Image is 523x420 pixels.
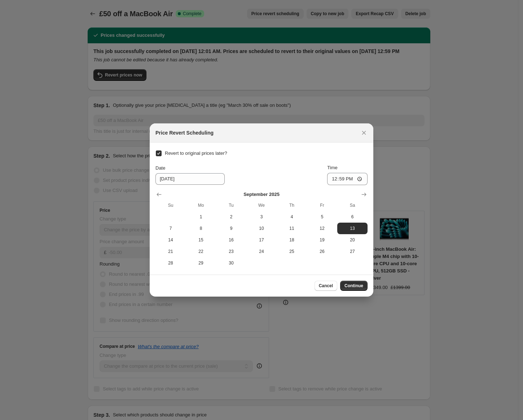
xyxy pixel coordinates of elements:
[154,189,164,200] button: Show previous month, August 2025
[216,246,246,257] button: Tuesday September 23 2025
[219,237,243,243] span: 16
[158,202,183,208] span: Su
[186,234,216,246] button: Monday September 15 2025
[319,283,333,289] span: Cancel
[155,173,225,185] input: 8/11/2025
[277,211,307,223] button: Thursday September 4 2025
[216,234,246,246] button: Tuesday September 16 2025
[280,214,304,220] span: 4
[277,246,307,257] button: Thursday September 25 2025
[307,211,337,223] button: Friday September 5 2025
[189,226,213,231] span: 8
[155,223,186,234] button: Sunday September 7 2025
[219,249,243,254] span: 23
[246,223,277,234] button: Wednesday September 10 2025
[307,200,337,211] th: Friday
[246,200,277,211] th: Wednesday
[189,214,213,220] span: 1
[246,246,277,257] button: Wednesday September 24 2025
[246,211,277,223] button: Wednesday September 3 2025
[219,202,243,208] span: Tu
[216,200,246,211] th: Tuesday
[340,281,368,291] button: Continue
[310,237,334,243] span: 19
[277,223,307,234] button: Thursday September 11 2025
[186,223,216,234] button: Monday September 8 2025
[337,223,368,234] button: Saturday September 13 2025
[327,173,368,185] input: 12:00
[280,226,304,231] span: 11
[310,249,334,254] span: 26
[155,246,186,257] button: Sunday September 21 2025
[307,234,337,246] button: Friday September 19 2025
[340,202,365,208] span: Sa
[340,226,365,231] span: 13
[249,202,274,208] span: We
[280,237,304,243] span: 18
[158,249,183,254] span: 21
[310,214,334,220] span: 5
[246,234,277,246] button: Wednesday September 17 2025
[155,165,165,171] span: Date
[155,234,186,246] button: Sunday September 14 2025
[186,246,216,257] button: Monday September 22 2025
[155,129,214,136] h2: Price Revert Scheduling
[219,214,243,220] span: 2
[277,234,307,246] button: Thursday September 18 2025
[189,260,213,266] span: 29
[337,200,368,211] th: Saturday
[315,281,337,291] button: Cancel
[310,202,334,208] span: Fr
[277,200,307,211] th: Thursday
[359,128,369,138] button: Close
[155,257,186,269] button: Sunday September 28 2025
[186,200,216,211] th: Monday
[189,249,213,254] span: 22
[216,211,246,223] button: Tuesday September 2 2025
[186,211,216,223] button: Monday September 1 2025
[216,257,246,269] button: Tuesday September 30 2025
[249,249,274,254] span: 24
[344,283,363,289] span: Continue
[280,249,304,254] span: 25
[189,237,213,243] span: 15
[249,237,274,243] span: 17
[327,165,337,170] span: Time
[155,200,186,211] th: Sunday
[189,202,213,208] span: Mo
[307,223,337,234] button: Friday September 12 2025
[340,249,365,254] span: 27
[249,226,274,231] span: 10
[280,202,304,208] span: Th
[158,226,183,231] span: 7
[219,260,243,266] span: 30
[307,246,337,257] button: Friday September 26 2025
[158,260,183,266] span: 28
[337,234,368,246] button: Saturday September 20 2025
[216,223,246,234] button: Tuesday September 9 2025
[340,214,365,220] span: 6
[310,226,334,231] span: 12
[359,189,369,200] button: Show next month, October 2025
[337,211,368,223] button: Saturday September 6 2025
[219,226,243,231] span: 9
[165,150,227,156] span: Revert to original prices later?
[337,246,368,257] button: Saturday September 27 2025
[340,237,365,243] span: 20
[158,237,183,243] span: 14
[249,214,274,220] span: 3
[186,257,216,269] button: Monday September 29 2025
